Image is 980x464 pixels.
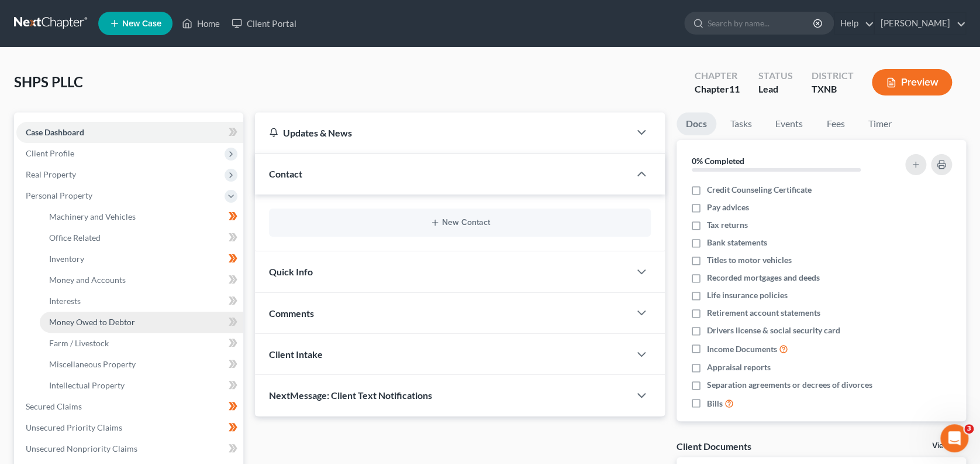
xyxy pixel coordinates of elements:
[26,127,84,137] span: Case Dashboard
[40,312,243,333] a: Money Owed to Debtor
[122,19,161,28] span: New Case
[932,442,961,450] a: View All
[40,354,243,375] a: Miscellaneous Property
[692,156,744,166] strong: 0% Completed
[721,112,761,135] a: Tasks
[40,375,243,396] a: Intellectual Property
[834,13,874,34] a: Help
[707,289,788,301] span: Life insurance policies
[16,396,243,417] a: Secured Claims
[677,112,716,135] a: Docs
[707,343,777,355] span: Income Documents
[269,349,323,360] span: Client Intake
[26,422,122,432] span: Unsecured Priority Claims
[758,83,792,96] div: Lead
[269,390,432,401] span: NextMessage: Client Text Notifications
[269,168,302,179] span: Contact
[811,83,853,96] div: TXNB
[729,83,739,94] span: 11
[49,317,135,327] span: Money Owed to Debtor
[40,333,243,354] a: Farm / Livestock
[269,266,313,277] span: Quick Info
[16,438,243,459] a: Unsecured Nonpriority Claims
[26,169,76,179] span: Real Property
[49,211,136,221] span: Machinery and Vehicles
[16,417,243,438] a: Unsecured Priority Claims
[817,112,854,135] a: Fees
[49,296,81,306] span: Interests
[758,69,792,83] div: Status
[40,269,243,291] a: Money and Accounts
[707,398,723,410] span: Bills
[964,424,974,434] span: 3
[811,69,853,83] div: District
[269,308,314,319] span: Comments
[40,227,243,248] a: Office Related
[49,254,84,264] span: Inventory
[26,190,92,200] span: Personal Property
[176,13,226,34] a: Home
[707,307,820,319] span: Retirement account statements
[49,338,109,348] span: Farm / Livestock
[940,424,968,452] iframe: Intercom live chat
[707,379,872,391] span: Separation agreements or decrees of divorces
[707,325,840,336] span: Drivers license & social security card
[872,69,952,95] button: Preview
[40,206,243,227] a: Machinery and Vehicles
[707,237,767,248] span: Bank statements
[269,127,616,139] div: Updates & News
[16,122,243,143] a: Case Dashboard
[766,112,812,135] a: Events
[49,359,136,369] span: Miscellaneous Property
[707,219,748,231] span: Tax returns
[49,233,101,243] span: Office Related
[859,112,901,135] a: Timer
[278,218,641,227] button: New Contact
[694,83,739,96] div: Chapter
[707,254,792,266] span: Titles to motor vehicles
[26,401,82,411] span: Secured Claims
[49,380,125,390] span: Intellectual Property
[708,12,815,34] input: Search by name...
[707,361,771,373] span: Appraisal reports
[226,13,302,34] a: Client Portal
[26,443,137,453] span: Unsecured Nonpriority Claims
[707,202,749,213] span: Pay advices
[49,275,126,285] span: Money and Accounts
[26,148,74,158] span: Client Profile
[707,184,812,196] span: Credit Counseling Certificate
[40,248,243,269] a: Inventory
[677,440,751,452] div: Client Documents
[14,73,83,90] span: SHPS PLLC
[694,69,739,83] div: Chapter
[707,272,820,284] span: Recorded mortgages and deeds
[875,13,965,34] a: [PERSON_NAME]
[40,291,243,312] a: Interests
